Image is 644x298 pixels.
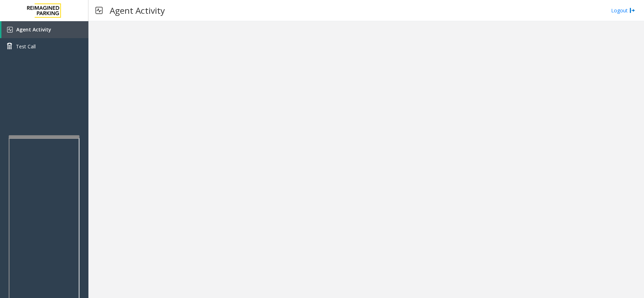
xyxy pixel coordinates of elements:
[1,21,88,38] a: Agent Activity
[16,43,36,50] span: Test Call
[7,27,13,32] img: 'icon'
[630,7,635,14] img: logout
[611,7,635,14] a: Logout
[106,2,168,19] h3: Agent Activity
[95,2,103,19] img: pageIcon
[16,26,51,33] span: Agent Activity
